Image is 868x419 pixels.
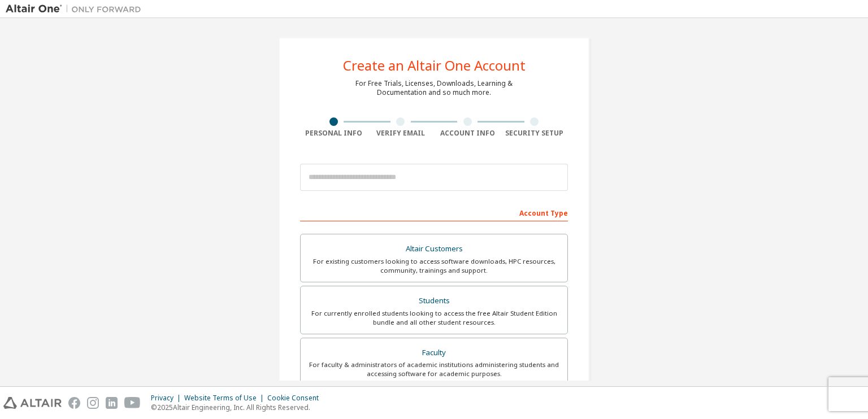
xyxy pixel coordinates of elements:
div: Altair Customers [307,241,561,257]
div: Account Info [434,129,501,138]
div: Create an Altair One Account [343,59,526,72]
div: Personal Info [300,129,367,138]
img: youtube.svg [124,397,141,409]
div: Verify Email [367,129,435,138]
img: facebook.svg [68,397,80,409]
div: For currently enrolled students looking to access the free Altair Student Edition bundle and all ... [307,309,561,327]
div: Faculty [307,345,561,361]
div: Security Setup [501,129,568,138]
div: Cookie Consent [267,394,325,403]
div: Students [307,293,561,309]
p: © 2025 Altair Engineering, Inc. All Rights Reserved. [151,403,325,412]
div: For Free Trials, Licenses, Downloads, Learning & Documentation and so much more. [355,79,513,97]
img: linkedin.svg [106,397,118,409]
img: Altair One [6,3,147,15]
img: instagram.svg [87,397,99,409]
div: For existing customers looking to access software downloads, HPC resources, community, trainings ... [307,257,561,275]
div: Privacy [151,394,184,403]
div: Account Type [300,203,568,221]
div: For faculty & administrators of academic institutions administering students and accessing softwa... [307,360,561,378]
div: Website Terms of Use [184,394,267,403]
img: altair_logo.svg [3,397,62,409]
